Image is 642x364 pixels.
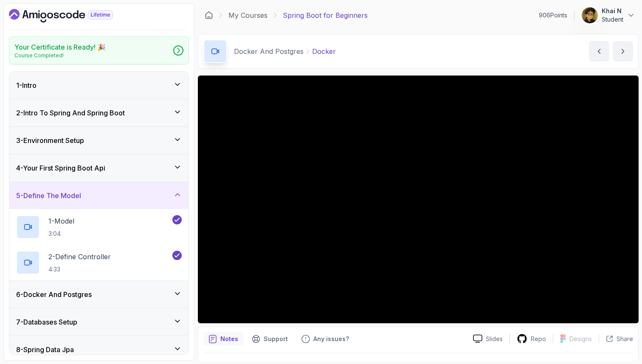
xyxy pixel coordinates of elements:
[228,10,267,20] a: My Courses
[589,41,609,62] button: previous content
[581,7,635,24] button: user profile imageKhai NStudent
[203,332,243,346] button: notes button
[539,11,567,20] p: 906 Points
[531,335,546,343] p: Repo
[312,46,336,56] p: Docker
[264,335,288,343] p: Support
[313,335,349,343] p: Any issues?
[510,333,553,344] a: Repo
[602,15,623,24] p: Student
[16,135,84,146] h3: 3 - Environment Setup
[569,335,592,343] p: Designs
[16,108,125,118] h3: 2 - Intro To Spring And Spring Boot
[16,251,182,274] button: 2-Define Controller4:33
[613,41,633,62] button: next content
[247,332,293,346] button: Support button
[617,335,633,343] p: Share
[16,289,92,300] h3: 6 - Docker And Postgres
[48,230,74,238] p: 3:04
[48,265,111,274] p: 4:33
[9,9,132,22] a: Dashboard
[9,36,189,64] a: Your Certificate is Ready! 🎉Course Completed!
[220,335,238,343] p: Notes
[48,216,74,226] p: 1 - Model
[205,11,213,20] a: Dashboard
[9,281,189,308] button: 6-Docker And Postgres
[466,334,510,343] a: Slides
[198,76,639,323] iframe: 2 - Docker
[602,7,623,15] p: Khai N
[582,7,598,23] img: user profile image
[9,182,189,209] button: 5-Define The Model
[14,52,106,59] p: Course Completed!
[9,127,189,154] button: 3-Environment Setup
[9,154,189,182] button: 4-Your First Spring Boot Api
[486,335,503,343] p: Slides
[16,163,105,173] h3: 4 - Your First Spring Boot Api
[16,344,74,355] h3: 8 - Spring Data Jpa
[16,80,37,90] h3: 1 - Intro
[599,335,633,343] button: Share
[48,252,111,262] p: 2 - Define Controller
[234,46,304,56] p: Docker And Postgres
[16,317,77,327] h3: 7 - Databases Setup
[14,42,106,52] h2: Your Certificate is Ready! 🎉
[16,215,182,239] button: 1-Model3:04
[283,10,368,20] p: Spring Boot for Beginners
[16,190,81,201] h3: 5 - Define The Model
[9,72,189,99] button: 1-Intro
[9,308,189,336] button: 7-Databases Setup
[9,99,189,126] button: 2-Intro To Spring And Spring Boot
[296,332,354,346] button: Feedback button
[9,336,189,363] button: 8-Spring Data Jpa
